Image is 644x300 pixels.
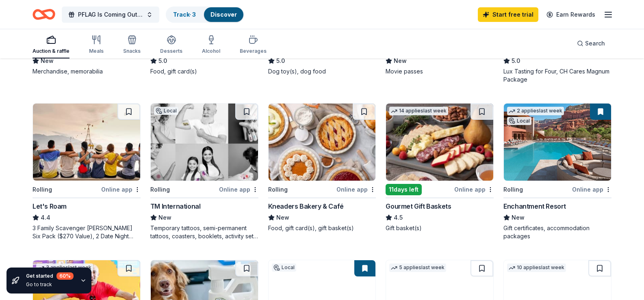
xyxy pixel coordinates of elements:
[272,263,296,272] div: Local
[268,201,344,211] div: Kneaders Bakery & Café
[123,48,141,54] div: Snacks
[268,67,376,76] div: Dog toy(s), dog food
[240,48,267,54] div: Beverages
[62,6,159,23] button: PFLAG Is Coming Out In [GEOGRAPHIC_DATA]
[33,67,141,76] div: Merchandise, memorabilia
[503,67,611,84] div: Lux Tasting for Four, CH Cares Magnum Package
[572,184,611,194] div: Online app
[26,281,74,288] div: Go to track
[386,103,494,232] a: Image for Gourmet Gift Baskets14 applieslast week11days leftOnline appGourmet Gift Baskets4.5Gift...
[89,48,104,54] div: Meals
[336,184,376,194] div: Online app
[394,56,407,66] span: New
[276,213,289,222] span: New
[78,10,143,19] span: PFLAG Is Coming Out In [GEOGRAPHIC_DATA]
[512,213,525,222] span: New
[150,185,170,194] div: Rolling
[154,107,178,115] div: Local
[585,39,605,48] span: Search
[41,56,54,66] span: New
[512,56,520,66] span: 5.0
[150,224,258,240] div: Temporary tattoos, semi-permanent tattoos, coasters, booklets, activity sets, scratchers, ColorUp...
[33,104,140,181] img: Image for Let's Roam
[33,185,52,194] div: Rolling
[386,201,451,211] div: Gourmet Gift Baskets
[268,103,376,232] a: Image for Kneaders Bakery & CaféRollingOnline appKneaders Bakery & CaféNewFood, gift card(s), gif...
[386,184,422,195] div: 11 days left
[542,7,600,22] a: Earn Rewards
[33,32,69,58] button: Auction & raffle
[56,272,74,280] div: 60 %
[26,272,74,280] div: Get started
[503,224,611,240] div: Gift certificates, accommodation packages
[150,103,258,240] a: Image for TM InternationalLocalRollingOnline appTM InternationalNewTemporary tattoos, semi-perman...
[268,185,288,194] div: Rolling
[507,107,564,115] div: 2 applies last week
[454,184,494,194] div: Online app
[269,104,376,181] img: Image for Kneaders Bakery & Café
[386,104,493,181] img: Image for Gourmet Gift Baskets
[123,32,141,58] button: Snacks
[101,184,141,194] div: Online app
[158,56,167,66] span: 5.0
[386,67,494,76] div: Movie passes
[166,6,244,23] button: Track· 3Discover
[503,103,611,240] a: Image for Enchantment Resort 2 applieslast weekLocalRollingOnline appEnchantment ResortNewGift ce...
[268,224,376,232] div: Food, gift card(s), gift basket(s)
[160,48,182,54] div: Desserts
[33,224,141,240] div: 3 Family Scavenger [PERSON_NAME] Six Pack ($270 Value), 2 Date Night Scavenger [PERSON_NAME] Two ...
[210,11,237,18] a: Discover
[240,32,267,58] button: Beverages
[389,263,446,272] div: 5 applies last week
[151,104,258,181] img: Image for TM International
[89,32,104,58] button: Meals
[158,213,171,222] span: New
[202,32,220,58] button: Alcohol
[503,201,566,211] div: Enchantment Resort
[160,32,182,58] button: Desserts
[570,35,611,52] button: Search
[33,201,67,211] div: Let's Roam
[219,184,258,194] div: Online app
[394,213,403,222] span: 4.5
[33,5,55,24] a: Home
[276,56,285,66] span: 5.0
[386,224,494,232] div: Gift basket(s)
[478,7,538,22] a: Start free trial
[33,103,141,240] a: Image for Let's RoamRollingOnline appLet's Roam4.43 Family Scavenger [PERSON_NAME] Six Pack ($270...
[41,213,50,222] span: 4.4
[202,48,220,54] div: Alcohol
[173,11,196,18] a: Track· 3
[33,48,69,54] div: Auction & raffle
[150,201,201,211] div: TM International
[503,185,523,194] div: Rolling
[389,107,448,115] div: 14 applies last week
[507,263,566,272] div: 10 applies last week
[504,104,611,181] img: Image for Enchantment Resort
[150,67,258,76] div: Food, gift card(s)
[507,117,531,125] div: Local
